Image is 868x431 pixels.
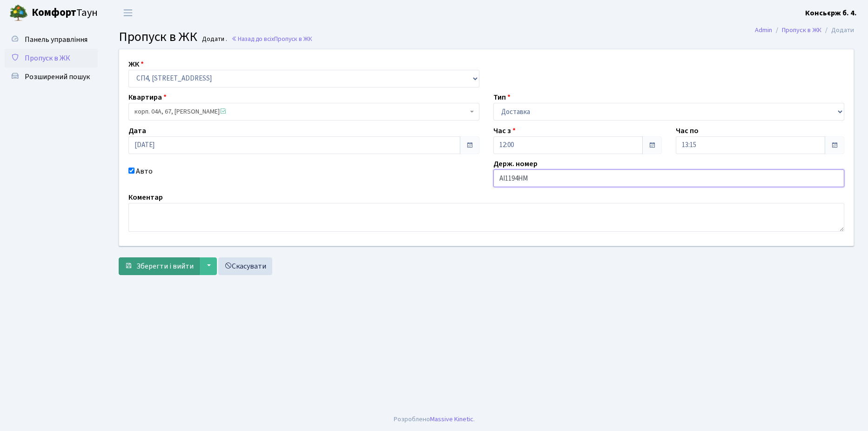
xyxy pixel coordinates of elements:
small: Додати . [200,35,227,43]
label: Тип [493,92,511,103]
label: Дата [128,125,146,136]
div: Розроблено . [394,414,475,424]
b: Консьєрж б. 4. [805,8,857,18]
span: Панель управління [25,34,87,45]
a: Скасувати [218,257,272,275]
span: Таун [32,5,98,21]
a: Назад до всіхПропуск в ЖК [231,34,312,43]
nav: breadcrumb [741,20,868,40]
a: Пропуск в ЖК [5,49,98,67]
span: Пропуск в ЖК [119,27,197,46]
button: Зберегти і вийти [119,257,200,275]
a: Admin [755,25,772,35]
input: АА1234АА [493,169,844,187]
a: Massive Kinetic [430,414,473,424]
span: Пропуск в ЖК [274,34,312,43]
label: Час з [493,125,516,136]
b: Комфорт [32,5,76,20]
span: Пропуск в ЖК [25,53,70,63]
label: Час по [676,125,699,136]
span: Розширений пошук [25,72,90,82]
label: Коментар [128,192,163,203]
span: корп. 04А, 67, Олюнін Сергій Анатолійович <span class='la la-check-square text-success'></span> [128,103,479,121]
a: Розширений пошук [5,67,98,86]
label: Держ. номер [493,158,538,169]
span: Зберегти і вийти [136,261,194,271]
label: Авто [136,166,153,177]
a: Пропуск в ЖК [782,25,821,35]
label: ЖК [128,59,144,70]
button: Переключити навігацію [116,5,140,20]
label: Квартира [128,92,167,103]
a: Консьєрж б. 4. [805,7,857,19]
a: Панель управління [5,30,98,49]
span: корп. 04А, 67, Олюнін Сергій Анатолійович <span class='la la-check-square text-success'></span> [135,107,468,116]
li: Додати [821,25,854,35]
img: logo.png [9,4,28,22]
